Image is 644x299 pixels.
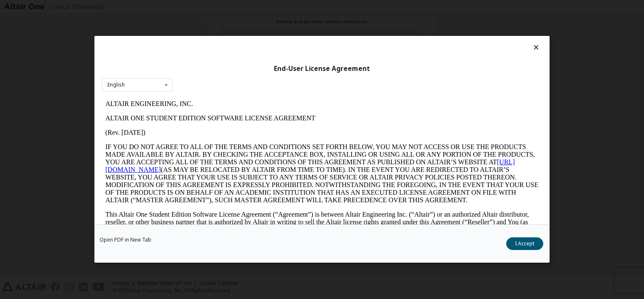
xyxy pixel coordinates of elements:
[3,62,413,76] a: [URL][DOMAIN_NAME]
[3,18,437,25] p: ALTAIR ONE STUDENT EDITION SOFTWARE LICENSE AGREEMENT
[506,238,543,250] button: I Accept
[3,3,437,11] p: ALTAIR ENGINEERING, INC.
[3,32,437,40] p: (Rev. [DATE])
[3,114,437,144] p: This Altair One Student Edition Software License Agreement (“Agreement”) is between Altair Engine...
[107,82,125,87] div: English
[99,238,151,243] a: Open PDF in New Tab
[102,65,542,73] div: End-User License Agreement
[3,46,437,107] p: IF YOU DO NOT AGREE TO ALL OF THE TERMS AND CONDITIONS SET FORTH BELOW, YOU MAY NOT ACCESS OR USE...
